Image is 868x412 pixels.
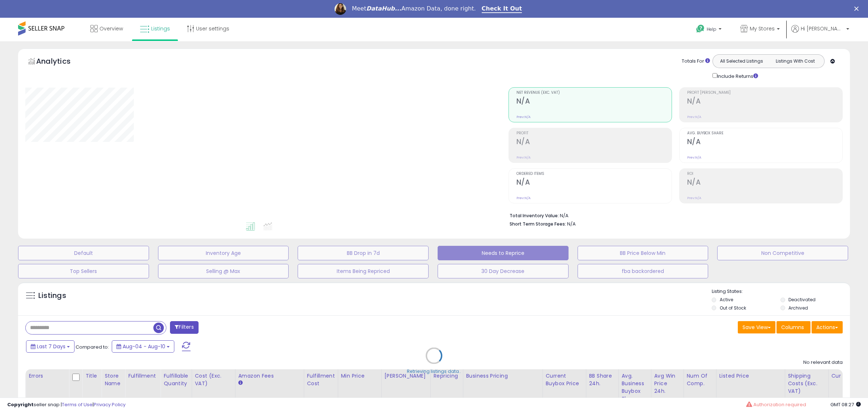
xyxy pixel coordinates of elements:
[854,7,861,11] div: Close
[482,5,522,13] a: Check It Out
[682,58,710,65] div: Totals For
[768,56,822,66] button: Listings With Cost
[687,91,842,95] span: Profit [PERSON_NAME]
[578,246,709,260] button: BB Price Below Min
[158,246,289,260] button: Inventory Age
[801,25,844,32] span: Hi [PERSON_NAME]
[298,246,429,260] button: BB Drop in 7d
[750,25,775,32] span: My Stores
[707,26,716,32] span: Help
[158,264,289,278] button: Selling @ Max
[696,24,705,33] i: Get Help
[516,138,672,147] h2: N/A
[7,401,34,408] strong: Copyright
[578,264,709,278] button: fba backordered
[182,18,235,39] a: User settings
[352,5,476,12] div: Meet Amazon Data, done right.
[99,25,123,32] span: Overview
[687,155,701,160] small: Prev: N/A
[516,155,531,160] small: Prev: N/A
[18,264,149,278] button: Top Sellers
[335,3,346,15] img: Profile image for Georgie
[690,19,729,41] a: Help
[516,196,531,200] small: Prev: N/A
[7,402,125,408] div: seller snap | |
[715,56,769,66] button: All Selected Listings
[687,172,842,176] span: ROI
[516,172,672,176] span: Ordered Items
[735,18,785,41] a: My Stores
[510,221,566,227] b: Short Term Storage Fees:
[516,97,672,107] h2: N/A
[687,196,701,200] small: Prev: N/A
[687,138,842,147] h2: N/A
[151,25,170,32] span: Listings
[516,178,672,188] h2: N/A
[510,213,559,219] b: Total Inventory Value:
[687,178,842,188] h2: N/A
[567,220,576,227] span: N/A
[438,246,569,260] button: Needs to Reprice
[687,115,701,119] small: Prev: N/A
[438,264,569,278] button: 30 Day Decrease
[791,25,849,41] a: Hi [PERSON_NAME]
[516,115,531,119] small: Prev: N/A
[407,368,461,375] div: Retrieving listings data..
[135,18,175,39] a: Listings
[298,264,429,278] button: Items Being Repriced
[687,97,842,107] h2: N/A
[18,246,149,260] button: Default
[516,131,672,135] span: Profit
[516,91,672,95] span: Net Revenue (Exc. VAT)
[707,72,767,80] div: Include Returns
[717,246,848,260] button: Non Competitive
[36,56,85,68] h5: Analytics
[85,18,128,39] a: Overview
[510,211,837,219] li: N/A
[687,131,842,135] span: Avg. Buybox Share
[366,5,401,12] i: DataHub...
